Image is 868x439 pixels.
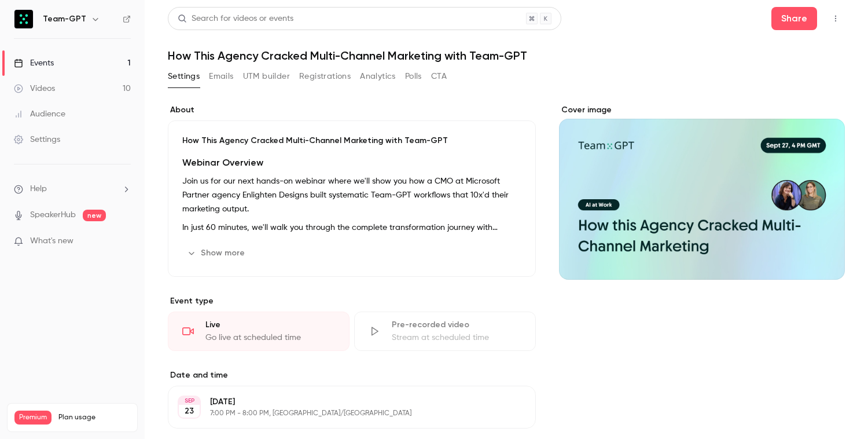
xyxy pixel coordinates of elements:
div: Live [205,319,335,331]
div: Stream at scheduled time [392,332,521,343]
div: Search for videos or events [178,13,293,25]
button: Share [771,7,817,30]
span: What's new [30,235,73,247]
p: 23 [185,405,194,417]
p: Join us for our next hands-on webinar where we'll show you how a CMO at Microsoft Partner agency ... [182,174,521,216]
div: Audience [14,108,65,120]
div: Pre-recorded video [392,319,521,331]
button: Settings [168,67,200,86]
p: [DATE] [210,396,475,408]
button: Analytics [360,67,396,86]
a: SpeakerHub [30,209,76,221]
span: Plan usage [58,413,130,422]
button: Registrations [299,67,351,86]
h1: How This Agency Cracked Multi-Channel Marketing with Team-GPT [168,49,845,63]
button: Show more [182,244,252,262]
span: new [83,210,106,221]
label: About [168,104,536,116]
div: SEP [179,397,200,405]
label: Cover image [559,104,845,116]
iframe: Noticeable Trigger [117,236,131,247]
div: Pre-recorded videoStream at scheduled time [354,312,536,351]
button: Emails [209,67,233,86]
span: Premium [14,411,52,425]
label: Date and time [168,370,536,381]
p: 7:00 PM - 8:00 PM, [GEOGRAPHIC_DATA]/[GEOGRAPHIC_DATA] [210,409,475,418]
div: Events [14,57,54,69]
h2: Webinar Overview [182,156,521,170]
li: help-dropdown-opener [14,183,131,195]
h6: Team-GPT [43,13,86,25]
div: LiveGo live at scheduled time [168,312,350,351]
button: UTM builder [243,67,290,86]
p: Event type [168,295,536,307]
img: Team-GPT [14,10,33,28]
div: Videos [14,83,55,94]
div: Settings [14,134,60,145]
button: Polls [405,67,422,86]
button: CTA [431,67,447,86]
p: How This Agency Cracked Multi-Channel Marketing with Team-GPT [182,135,521,147]
section: Cover image [559,104,845,280]
span: Help [30,183,47,195]
p: In just 60 minutes, we'll walk you through the complete transformation journey with [PERSON_NAME]... [182,221,521,235]
div: Go live at scheduled time [205,332,335,343]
